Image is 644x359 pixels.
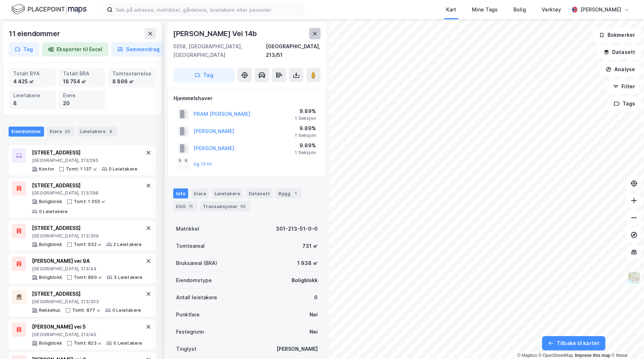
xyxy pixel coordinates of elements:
[608,325,644,359] div: Kontrollprogram for chat
[63,99,101,107] div: 20
[13,70,52,78] div: Totalt BYA
[32,290,141,298] div: [STREET_ADDRESS]
[309,328,318,336] div: Nei
[176,225,199,233] div: Matrikkel
[32,323,142,331] div: [PERSON_NAME] vei 5
[39,308,61,313] div: Rekkehus
[63,78,101,85] div: 18 754 ㎡
[113,242,142,247] div: 2 Leietakere
[13,78,52,85] div: 4 425 ㎡
[112,78,151,85] div: 8 896 ㎡
[542,5,561,14] div: Verktøy
[174,94,320,103] div: Hjemmelshaver
[173,188,188,198] div: Info
[13,92,52,99] div: Leietakere
[607,79,641,94] button: Filter
[266,42,321,59] div: [GEOGRAPHIC_DATA], 213/51
[111,42,166,56] button: Sammendrag
[74,340,102,346] div: Tomt: 823 ㎡
[239,203,247,210] div: 55
[39,209,68,215] div: 0 Leietakere
[517,353,537,358] a: Mapbox
[295,141,316,150] div: 9.89%
[176,345,196,353] div: Tinglyst
[9,28,61,39] div: 11 eiendommer
[173,42,266,59] div: 0258, [GEOGRAPHIC_DATA], [GEOGRAPHIC_DATA]
[107,128,114,135] div: 8
[297,259,318,267] div: 1 938 ㎡
[191,188,209,198] div: Eiere
[246,188,273,198] div: Datasett
[32,190,144,196] div: [GEOGRAPHIC_DATA], 213/298
[74,275,102,280] div: Tomt: 890 ㎡
[446,5,456,14] div: Kart
[176,328,204,336] div: Festegrunn
[112,308,141,313] div: 0 Leietakere
[580,5,621,14] div: [PERSON_NAME]
[13,99,52,107] div: 8
[302,242,318,250] div: 731 ㎡
[32,224,142,232] div: [STREET_ADDRESS]
[66,166,97,172] div: Tomt: 1 137 ㎡
[275,188,302,198] div: Bygg
[176,259,217,267] div: Bruksareal (BRA)
[538,353,573,358] a: OpenStreetMap
[39,199,62,205] div: Boligblokk
[32,158,137,163] div: [GEOGRAPHIC_DATA], 213/295
[176,293,217,302] div: Antall leietakere
[173,68,235,82] button: Tag
[542,336,605,350] button: Tilbake til kartet
[292,276,318,285] div: Boligblokk
[109,166,137,172] div: 0 Leietakere
[113,4,304,15] input: Søk på adresse, matrikkel, gårdeiere, leietakere eller personer
[472,5,498,14] div: Mine Tags
[593,28,641,42] button: Bokmerker
[32,148,137,157] div: [STREET_ADDRESS]
[627,271,641,285] img: Z
[39,166,54,172] div: Kontor
[597,45,641,59] button: Datasett
[113,340,142,346] div: 0 Leietakere
[77,127,117,137] div: Leietakere
[314,293,318,302] div: 0
[47,127,74,137] div: Eiere
[176,242,205,250] div: Tomteareal
[608,97,641,111] button: Tags
[9,42,39,56] button: Tag
[176,310,200,319] div: Punktleie
[114,275,142,280] div: 3 Leietakere
[295,107,316,115] div: 9.89%
[11,3,87,16] img: logo.f888ab2527a4732fd821a326f86c7f29.svg
[63,128,72,135] div: 20
[212,188,243,198] div: Leietakere
[32,181,144,190] div: [STREET_ADDRESS]
[39,275,62,280] div: Boligblokk
[295,133,316,138] div: 1 Seksjon
[277,345,318,353] div: [PERSON_NAME]
[173,201,197,211] div: ESG
[32,257,143,265] div: [PERSON_NAME] vei 9A
[63,92,101,99] div: Eiere
[295,150,316,156] div: 1 Seksjon
[295,124,316,133] div: 9.89%
[39,242,62,247] div: Boligblokk
[276,225,318,233] div: 301-213-51-0-0
[187,203,194,210] div: 11
[292,190,299,197] div: 1
[600,62,641,77] button: Analyse
[176,276,212,285] div: Eiendomstype
[32,332,142,338] div: [GEOGRAPHIC_DATA], 213/40
[309,310,318,319] div: Nei
[32,299,141,305] div: [GEOGRAPHIC_DATA], 213/303
[295,115,316,121] div: 1 Seksjon
[112,70,151,78] div: Tomtestørrelse
[74,242,102,247] div: Tomt: 932 ㎡
[513,5,526,14] div: Bolig
[32,233,142,239] div: [GEOGRAPHIC_DATA], 213/309
[72,308,101,313] div: Tomt: 877 ㎡
[608,325,644,359] iframe: Chat Widget
[173,28,258,39] div: [PERSON_NAME] Vei 14b
[575,353,610,358] a: Improve this map
[9,127,44,137] div: Eiendommer
[200,201,250,211] div: Transaksjoner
